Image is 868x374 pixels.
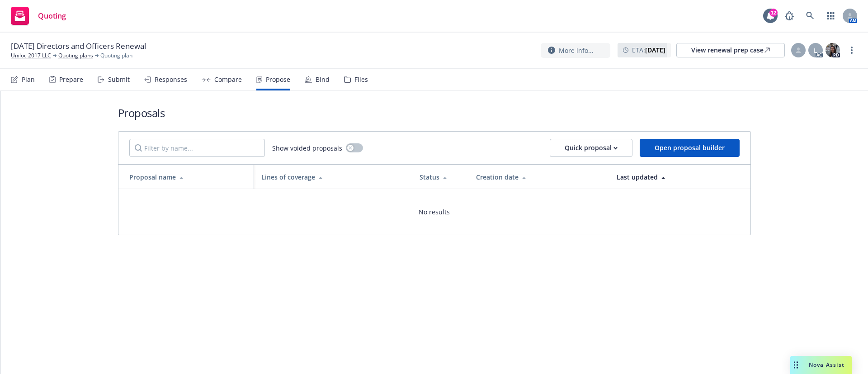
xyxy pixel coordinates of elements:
div: Plan [22,76,35,83]
input: Filter by name... [129,139,265,157]
div: 12 [769,9,778,17]
span: Quoting plan [100,52,132,60]
span: Nova Assist [809,361,844,369]
div: Proposal name [129,172,247,182]
button: More info... [541,43,610,58]
a: Quoting plans [58,52,93,60]
a: Search [801,7,819,25]
button: Nova Assist [790,356,852,374]
button: Open proposal builder [640,139,740,157]
div: Quick proposal [565,139,618,156]
a: more [846,45,857,56]
div: Files [354,76,368,83]
span: No results [419,207,450,217]
span: L [814,46,817,55]
div: Creation date [476,172,602,182]
div: Submit [108,76,130,83]
a: Uniloc 2017 LLC [11,52,51,60]
div: Prepare [59,76,83,83]
span: Quoting [38,12,66,19]
a: Quoting [7,3,70,28]
span: More info... [559,46,594,55]
div: View renewal prep case [691,43,770,57]
div: Propose [266,76,290,83]
span: Show voided proposals [272,143,342,153]
div: Responses [155,76,187,83]
div: Status [420,172,462,182]
div: Bind [316,76,330,83]
span: [DATE] Directors and Officers Renewal [11,41,146,52]
a: Report a Bug [780,7,798,25]
span: Open proposal builder [655,143,725,152]
a: Switch app [822,7,840,25]
button: Quick proposal [550,139,632,157]
div: Drag to move [790,356,802,374]
a: View renewal prep case [676,43,785,57]
img: photo [826,43,840,57]
strong: [DATE] [645,46,665,54]
span: ETA : [632,45,665,55]
div: Last updated [617,172,743,182]
h1: Proposals [118,105,751,120]
div: Lines of coverage [261,172,406,182]
div: Compare [214,76,242,83]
